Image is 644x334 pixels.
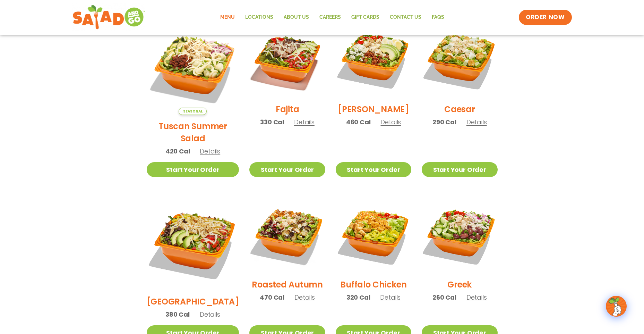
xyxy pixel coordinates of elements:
[447,278,472,291] h2: Greek
[427,9,449,25] a: FAQs
[336,22,411,98] img: Product photo for Cobb Salad
[147,198,239,290] img: Product photo for BBQ Ranch Salad
[294,293,315,302] span: Details
[165,147,190,156] span: 420 Cal
[526,13,565,22] span: ORDER NOW
[249,22,325,98] img: Product photo for Fajita Salad
[346,9,385,25] a: GIFT CARDS
[72,3,146,31] img: new-SAG-logo-768×292
[147,120,239,144] h2: Tuscan Summer Salad
[249,198,325,273] img: Product photo for Roasted Autumn Salad
[147,162,239,177] a: Start Your Order
[336,162,411,177] a: Start Your Order
[444,103,475,115] h2: Caesar
[147,22,239,115] img: Product photo for Tuscan Summer Salad
[380,118,401,126] span: Details
[240,9,278,25] a: Locations
[165,310,190,319] span: 380 Cal
[346,293,370,302] span: 320 Cal
[338,103,409,115] h2: [PERSON_NAME]
[276,103,299,115] h2: Fajita
[200,147,220,156] span: Details
[607,297,626,316] img: wpChatIcon
[147,295,239,308] h2: [GEOGRAPHIC_DATA]
[422,198,497,273] img: Product photo for Greek Salad
[519,10,572,25] a: ORDER NOW
[346,117,371,127] span: 460 Cal
[260,293,284,302] span: 470 Cal
[336,198,411,273] img: Product photo for Buffalo Chicken Salad
[215,9,449,25] nav: Menu
[380,293,401,302] span: Details
[215,9,240,25] a: Menu
[179,108,207,115] span: Seasonal
[260,117,284,127] span: 330 Cal
[200,310,220,319] span: Details
[422,162,497,177] a: Start Your Order
[340,278,406,291] h2: Buffalo Chicken
[432,117,456,127] span: 290 Cal
[422,22,497,98] img: Product photo for Caesar Salad
[432,293,456,302] span: 260 Cal
[466,293,487,302] span: Details
[385,9,427,25] a: Contact Us
[466,118,487,126] span: Details
[314,9,346,25] a: Careers
[294,118,315,126] span: Details
[249,162,325,177] a: Start Your Order
[252,278,323,291] h2: Roasted Autumn
[278,9,314,25] a: About Us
